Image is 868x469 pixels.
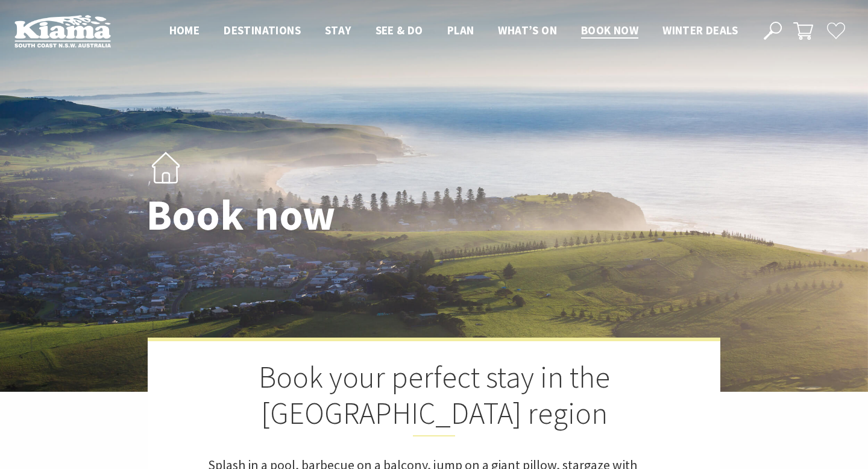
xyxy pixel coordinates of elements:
span: Plan [447,23,474,37]
h2: Book your perfect stay in the [GEOGRAPHIC_DATA] region [208,359,660,436]
span: Winter Deals [662,23,738,37]
span: See & Do [376,23,423,37]
span: Home [169,23,200,37]
span: Stay [325,23,351,37]
span: Destinations [224,23,301,37]
h1: Book now [146,192,487,239]
nav: Main Menu [157,21,750,41]
span: What’s On [498,23,557,37]
img: Kiama Logo [14,14,111,48]
span: Book now [581,23,638,37]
